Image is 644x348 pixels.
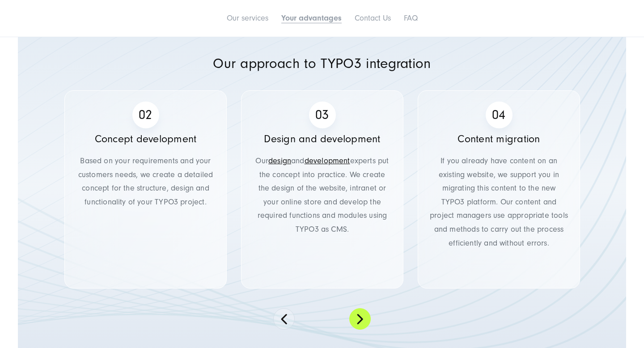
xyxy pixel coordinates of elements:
h4: Design and development [253,133,391,146]
a: Our services [227,13,268,23]
a: Your advantages [281,13,342,23]
div: Based on your requirements and your customers needs, we create a detailed concept for the structu... [64,90,227,289]
div: Our and experts put the concept into practice. We create the design of the website, intranet or y... [241,90,403,289]
a: development [305,156,350,166]
a: Contact Us [355,13,391,23]
div: If you already have content on an existing website, we support you in migrating this content to t... [418,90,580,289]
a: FAQ [404,13,418,23]
h4: Content migration [429,133,568,146]
a: design [268,156,291,166]
h4: Concept development [76,133,215,146]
